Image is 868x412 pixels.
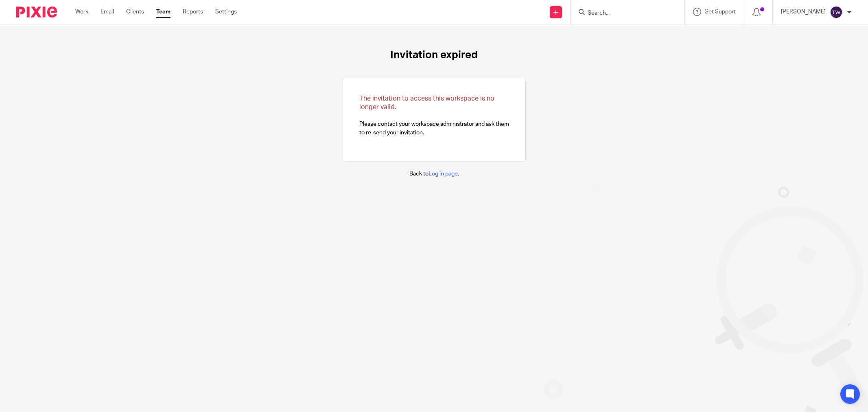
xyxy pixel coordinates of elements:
a: Settings [215,8,237,16]
a: Reports [183,8,203,16]
a: Clients [126,8,144,16]
img: svg%3E [830,6,843,19]
a: Log in page [429,171,458,177]
input: Search [587,10,660,17]
img: Pixie [16,7,57,18]
p: Back to . [409,170,459,178]
a: Email [101,8,114,16]
p: [PERSON_NAME] [781,8,826,16]
span: Get Support [704,9,736,15]
a: Team [156,8,171,16]
h1: Invitation expired [390,49,478,61]
span: The invitation to access this workspace is no longer valid. [359,95,494,110]
a: Work [75,8,88,16]
p: Please contact your workspace administrator and ask them to re-send your invitation. [359,94,509,137]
